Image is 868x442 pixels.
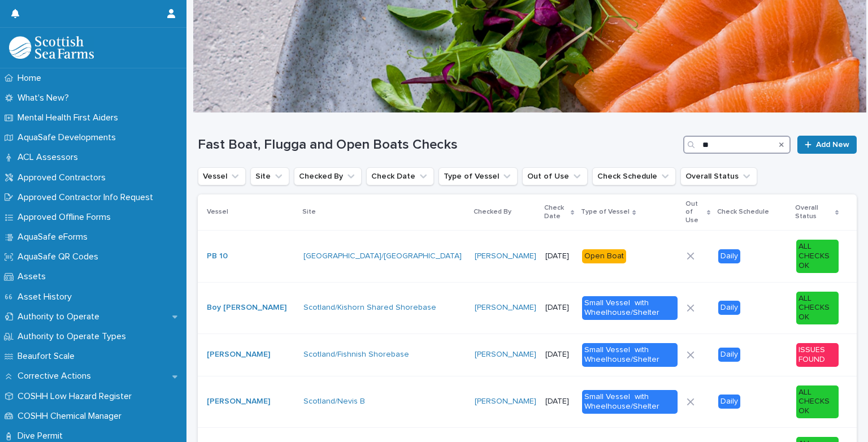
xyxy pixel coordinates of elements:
[475,397,536,406] a: [PERSON_NAME]
[303,397,365,406] a: Scotland/Nevis B
[718,395,740,409] div: Daily
[582,249,626,263] div: Open Boat
[13,371,100,382] p: Corrective Actions
[366,167,434,185] button: Check Date
[582,343,678,367] div: Small Vessel with Wheelhouse/Shelter
[545,252,574,261] p: [DATE]
[13,192,162,203] p: Approved Contractor Info Request
[718,301,740,315] div: Daily
[13,271,55,282] p: Assets
[13,351,84,362] p: Beaufort Scale
[9,36,94,59] img: bPIBxiqnSb2ggTQWdOVV
[303,350,409,359] a: Scotland/Fishnish Shorebase
[13,411,131,422] p: COSHH Chemical Manager
[522,167,588,185] button: Out of Use
[475,350,536,359] a: [PERSON_NAME]
[13,152,87,163] p: ACL Assessors
[303,303,436,313] a: Scotland/Kishorn Shared Shorebase
[13,132,125,143] p: AquaSafe Developments
[207,252,228,261] a: PB 10
[718,348,740,362] div: Daily
[303,252,462,261] a: [GEOGRAPHIC_DATA]/[GEOGRAPHIC_DATA]
[683,136,791,154] input: Search
[207,303,287,313] a: Boy [PERSON_NAME]
[545,397,574,406] p: [DATE]
[796,240,839,272] div: ALL CHECKS OK
[13,311,108,322] p: Authority to Operate
[685,198,704,227] p: Out of Use
[13,112,127,123] p: Mental Health First Aiders
[294,167,362,185] button: Checked By
[545,303,574,313] p: [DATE]
[816,141,849,149] span: Add New
[13,172,115,183] p: Approved Contractors
[198,333,857,376] tr: [PERSON_NAME] Scotland/Fishnish Shorebase [PERSON_NAME] [DATE]Small Vessel with Wheelhouse/Shelte...
[302,206,316,218] p: Site
[13,431,72,441] p: Dive Permit
[198,282,857,333] tr: Boy [PERSON_NAME] Scotland/Kishorn Shared Shorebase [PERSON_NAME] [DATE]Small Vessel with Wheelho...
[198,231,857,282] tr: PB 10 [GEOGRAPHIC_DATA]/[GEOGRAPHIC_DATA] [PERSON_NAME] [DATE]Open BoatDailyALL CHECKS OK
[13,93,78,103] p: What's New?
[13,73,50,84] p: Home
[198,376,857,427] tr: [PERSON_NAME] Scotland/Nevis B [PERSON_NAME] [DATE]Small Vessel with Wheelhouse/ShelterDailyALL C...
[796,343,839,367] div: ISSUES FOUND
[545,350,574,359] p: [DATE]
[582,390,678,414] div: Small Vessel with Wheelhouse/Shelter
[475,303,536,313] a: [PERSON_NAME]
[717,206,769,218] p: Check Schedule
[718,249,740,263] div: Daily
[797,136,857,154] a: Add New
[474,206,511,218] p: Checked By
[795,202,832,223] p: Overall Status
[680,167,757,185] button: Overall Status
[592,167,676,185] button: Check Schedule
[13,252,107,262] p: AquaSafe QR Codes
[198,137,679,153] h1: Fast Boat, Flugga and Open Boats Checks
[13,331,135,342] p: Authority to Operate Types
[544,202,568,223] p: Check Date
[198,167,246,185] button: Vessel
[582,296,678,320] div: Small Vessel with Wheelhouse/Shelter
[13,391,141,402] p: COSHH Low Hazard Register
[439,167,518,185] button: Type of Vessel
[207,397,270,406] a: [PERSON_NAME]
[207,206,228,218] p: Vessel
[250,167,289,185] button: Site
[13,292,81,302] p: Asset History
[207,350,270,359] a: [PERSON_NAME]
[796,292,839,324] div: ALL CHECKS OK
[13,212,120,223] p: Approved Offline Forms
[581,206,630,218] p: Type of Vessel
[475,252,536,261] a: [PERSON_NAME]
[13,232,97,242] p: AquaSafe eForms
[796,385,839,418] div: ALL CHECKS OK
